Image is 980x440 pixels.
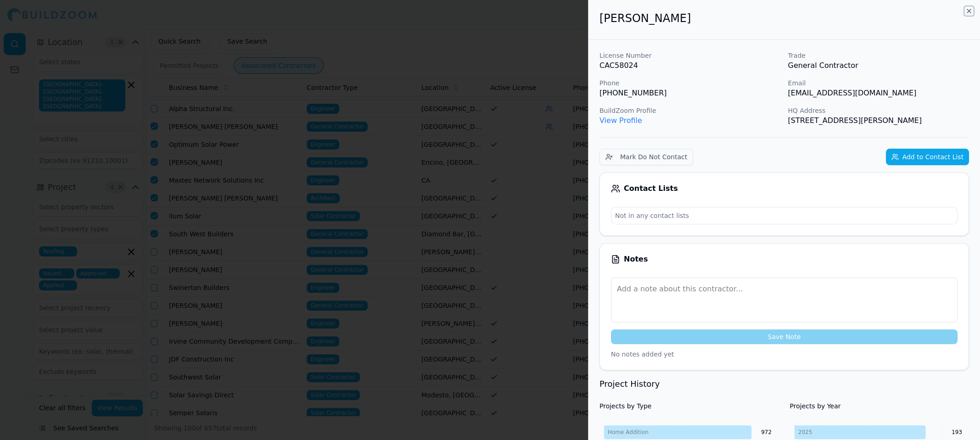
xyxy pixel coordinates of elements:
div: Contact Lists [611,184,958,193]
h4: Projects by Year [790,401,969,411]
button: Mark Do Not Contact [599,149,693,165]
div: Notes [611,255,958,264]
tspan: 2025 [798,429,812,435]
text: 972 [761,429,772,435]
p: CAC58024 [599,60,781,71]
h3: Project History [599,378,969,390]
p: [PHONE_NUMBER] [599,88,781,99]
p: No notes added yet [611,350,958,359]
p: Not in any contact lists [611,207,957,224]
p: License Number [599,51,781,60]
p: General Contractor [788,60,969,71]
p: HQ Address [788,106,969,115]
text: 193 [952,429,962,435]
h4: Projects by Type [599,401,779,411]
button: Add to Contact List [886,149,969,165]
tspan: Home Addition [608,429,649,435]
p: [EMAIL_ADDRESS][DOMAIN_NAME] [788,88,969,99]
p: Trade [788,51,969,60]
p: Phone [599,78,781,88]
h2: [PERSON_NAME] [599,11,969,26]
p: BuildZoom Profile [599,106,781,115]
p: [STREET_ADDRESS][PERSON_NAME] [788,115,969,126]
a: View Profile [599,116,642,125]
p: Email [788,78,969,88]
